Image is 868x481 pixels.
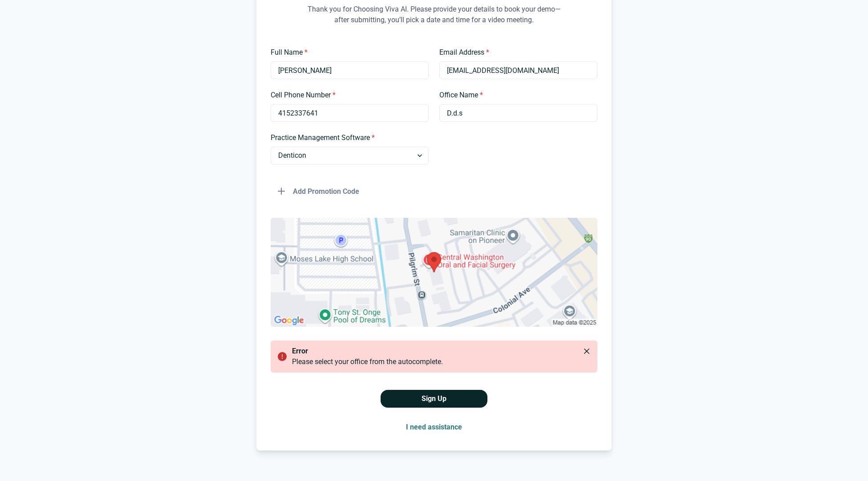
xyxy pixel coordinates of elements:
[292,357,590,367] div: Please select your office from the autocomplete.
[271,182,366,200] button: Add Promotion Code
[271,47,423,58] label: Full Name
[439,47,592,58] label: Email Address
[399,418,469,436] button: I need assistance
[271,132,423,143] label: Practice Management Software
[580,344,594,358] button: Close
[271,90,423,100] label: Cell Phone Number
[292,346,587,357] p: error
[381,390,487,408] button: Sign Up
[439,90,592,100] label: Office Name
[271,218,597,327] img: Selected Place
[439,104,597,122] input: Type your office name and address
